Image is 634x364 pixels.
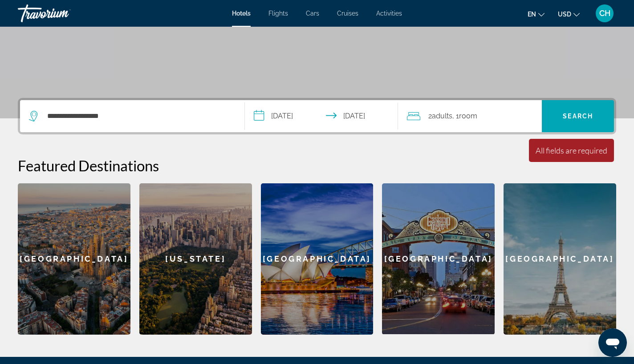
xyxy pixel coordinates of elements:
button: User Menu [593,4,616,23]
input: Search hotel destination [46,109,231,123]
iframe: Button to launch messaging window [598,328,627,357]
a: Travorium [18,2,107,25]
a: Cruises [337,10,358,17]
div: [GEOGRAPHIC_DATA] [261,183,374,335]
button: Search [542,100,614,132]
a: New York[US_STATE] [139,183,252,335]
div: All fields are required [536,146,607,155]
div: [US_STATE] [139,183,252,335]
a: Activities [376,10,402,17]
div: [GEOGRAPHIC_DATA] [504,183,616,335]
a: Hotels [232,10,251,17]
a: San Diego[GEOGRAPHIC_DATA] [382,183,495,335]
div: Search widget [20,100,614,132]
button: Travelers: 2 adults, 0 children [398,100,542,132]
a: Paris[GEOGRAPHIC_DATA] [504,183,616,335]
span: USD [558,11,571,18]
span: Room [459,112,477,120]
button: Change language [528,8,545,20]
span: Search [563,113,593,120]
button: Change currency [558,8,580,20]
h2: Featured Destinations [18,157,616,174]
span: CH [599,9,610,18]
div: [GEOGRAPHIC_DATA] [18,183,130,335]
a: Barcelona[GEOGRAPHIC_DATA] [18,183,130,335]
button: Select check in and out date [245,100,398,132]
a: Flights [268,10,288,17]
span: Adults [432,112,452,120]
span: en [528,11,536,18]
span: , 1 [452,110,477,122]
a: Sydney[GEOGRAPHIC_DATA] [261,183,374,335]
span: 2 [428,110,452,122]
a: Cars [306,10,319,17]
div: [GEOGRAPHIC_DATA] [382,183,495,334]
